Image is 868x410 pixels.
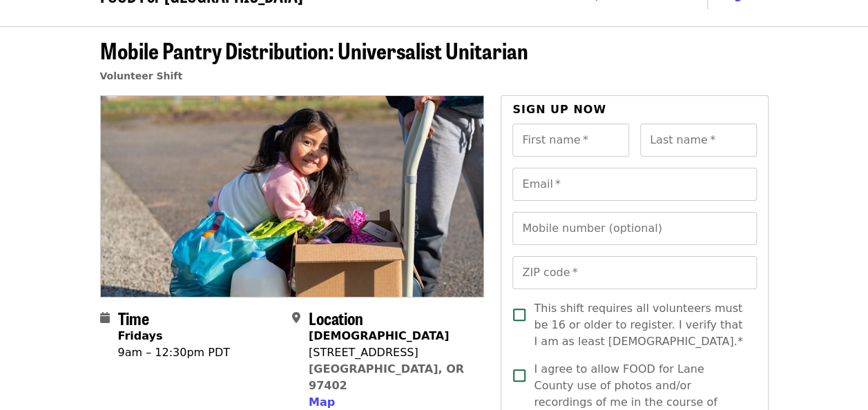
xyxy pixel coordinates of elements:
i: calendar icon [100,311,110,324]
input: Last name [640,124,757,157]
input: Email [512,168,756,201]
i: map-marker-alt icon [292,311,300,324]
span: Sign up now [512,103,606,116]
a: Volunteer Shift [100,70,183,81]
input: First name [512,124,629,157]
span: This shift requires all volunteers must be 16 or older to register. I verify that I am as least [... [534,300,745,350]
input: ZIP code [512,256,756,289]
img: Mobile Pantry Distribution: Universalist Unitarian organized by FOOD For Lane County [101,96,484,296]
span: Mobile Pantry Distribution: Universalist Unitarian [100,34,528,66]
input: Mobile number (optional) [512,212,756,245]
strong: Fridays [118,329,163,342]
span: Location [309,306,363,330]
span: Time [118,306,149,330]
strong: [DEMOGRAPHIC_DATA] [309,329,449,342]
div: [STREET_ADDRESS] [309,344,473,361]
div: 9am – 12:30pm PDT [118,344,230,361]
a: [GEOGRAPHIC_DATA], OR 97402 [309,362,464,392]
span: Map [309,396,335,409]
